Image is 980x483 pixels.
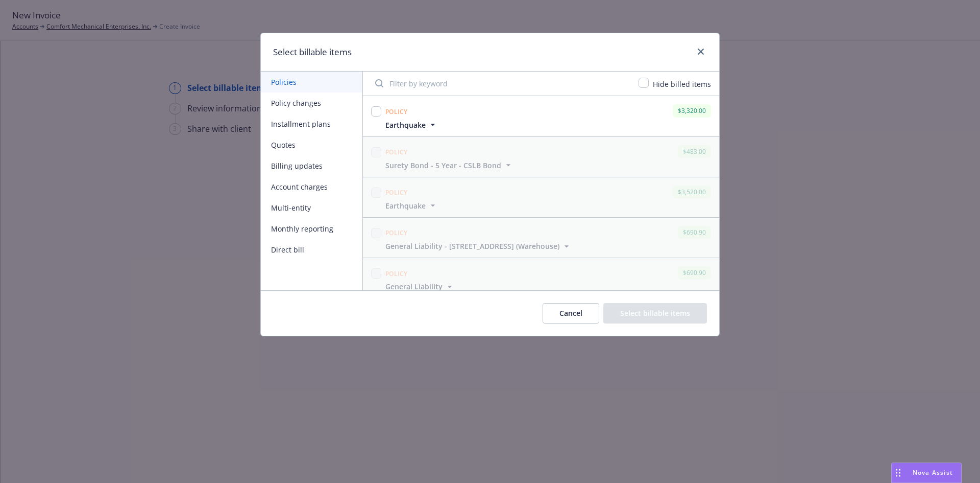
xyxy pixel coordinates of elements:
div: $483.00 [678,145,711,158]
span: Policy$690.90General Liability [363,258,719,298]
button: Nova Assist [891,463,962,483]
button: Quotes [261,134,362,155]
span: Earthquake [385,120,426,130]
span: Earthquake [385,200,426,211]
span: Policy$483.00Surety Bond - 5 Year - CSLB Bond [363,137,719,177]
button: Monthly reporting [261,218,362,239]
button: Account charges [261,176,362,197]
span: Policy [385,269,408,278]
div: $3,520.00 [673,186,711,198]
button: Policies [261,72,362,93]
div: $690.90 [678,266,711,279]
a: close [695,45,707,58]
button: Multi-entity [261,197,362,218]
input: Filter by keyword [369,73,632,94]
span: Policy [385,228,408,237]
button: Earthquake [385,200,438,211]
button: Billing updates [261,155,362,176]
span: Hide billed items [653,79,711,89]
span: General Liability - [STREET_ADDRESS] (Warehouse) [385,241,559,251]
button: Earthquake [385,120,438,130]
span: Policy$690.90General Liability - [STREET_ADDRESS] (Warehouse) [363,218,719,258]
span: Nova Assist [913,468,953,477]
button: Surety Bond - 5 Year - CSLB Bond [385,160,513,171]
span: Policy [385,148,408,156]
span: Surety Bond - 5 Year - CSLB Bond [385,160,501,171]
div: $690.90 [678,226,711,239]
span: General Liability [385,281,443,292]
span: Policy$3,520.00Earthquake [363,177,719,217]
div: $3,320.00 [673,104,711,117]
button: Policy changes [261,93,362,113]
button: Direct bill [261,239,362,260]
button: General Liability - [STREET_ADDRESS] (Warehouse) [385,241,572,251]
button: General Liability [385,281,455,292]
button: Installment plans [261,113,362,134]
button: Cancel [543,303,599,324]
h1: Select billable items [273,45,352,59]
span: Policy [385,188,408,197]
div: Drag to move [892,463,904,482]
span: Policy [385,107,408,116]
